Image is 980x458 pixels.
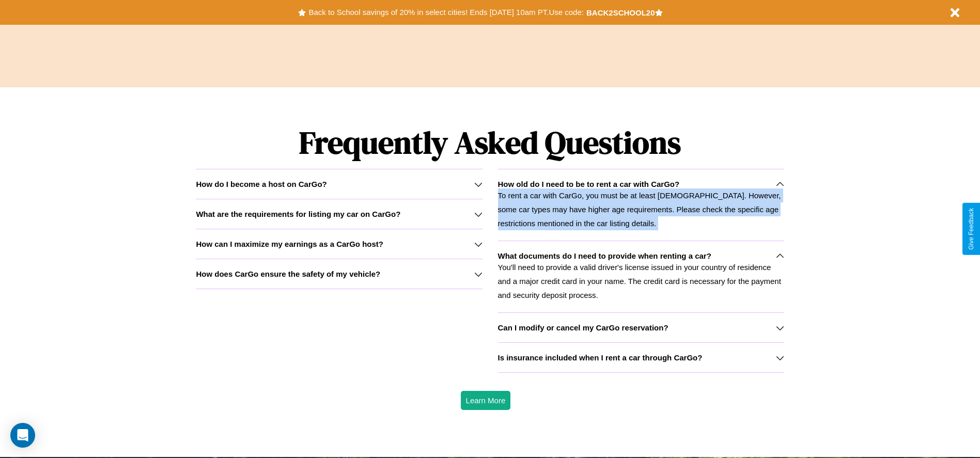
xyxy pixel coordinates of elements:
button: Back to School savings of 20% in select cities! Ends [DATE] 10am PT.Use code: [306,5,586,20]
h3: What documents do I need to provide when renting a car? [498,251,711,260]
b: BACK2SCHOOL20 [586,8,655,17]
h3: How can I maximize my earnings as a CarGo host? [196,240,383,248]
h1: Frequently Asked Questions [196,116,784,169]
button: Learn More [461,391,511,410]
p: You'll need to provide a valid driver's license issued in your country of residence and a major c... [498,260,784,302]
h3: Is insurance included when I rent a car through CarGo? [498,353,703,362]
h3: Can I modify or cancel my CarGo reservation? [498,323,668,332]
div: Open Intercom Messenger [10,423,35,448]
p: To rent a car with CarGo, you must be at least [DEMOGRAPHIC_DATA]. However, some car types may ha... [498,188,784,230]
h3: How do I become a host on CarGo? [196,180,326,188]
h3: What are the requirements for listing my car on CarGo? [196,210,400,218]
h3: How old do I need to be to rent a car with CarGo? [498,180,680,188]
h3: How does CarGo ensure the safety of my vehicle? [196,270,380,278]
div: Give Feedback [968,208,975,250]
